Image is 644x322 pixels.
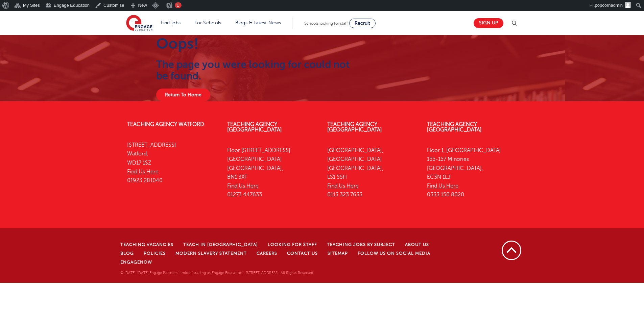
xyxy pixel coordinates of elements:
[287,251,318,256] a: Contact Us
[327,146,417,199] p: [GEOGRAPHIC_DATA], [GEOGRAPHIC_DATA] [GEOGRAPHIC_DATA], LS1 5SH 0113 323 7633
[327,121,382,133] a: Teaching Agency [GEOGRAPHIC_DATA]
[156,59,351,82] h2: The page you were looking for could not be found.
[227,121,282,133] a: Teaching Agency [GEOGRAPHIC_DATA]
[161,20,181,25] a: Find jobs
[405,242,429,247] a: About Us
[327,242,395,247] a: Teaching jobs by subject
[427,121,482,133] a: Teaching Agency [GEOGRAPHIC_DATA]
[349,19,376,28] a: Recruit
[358,251,430,256] a: Follow us on Social Media
[156,89,210,101] a: Return To Home
[177,3,179,8] span: 1
[227,183,259,189] a: Find Us Here
[120,260,152,265] a: EngageNow
[127,169,159,175] a: Find Us Here
[257,251,277,256] a: Careers
[328,251,348,256] a: Sitemap
[327,183,359,189] a: Find Us Here
[126,15,152,32] img: Engage Education
[120,251,134,256] a: Blog
[268,242,317,247] a: Looking for staff
[194,20,221,25] a: For Schools
[183,242,258,247] a: Teach in [GEOGRAPHIC_DATA]
[235,20,281,25] a: Blogs & Latest News
[427,146,517,199] p: Floor 1, [GEOGRAPHIC_DATA] 155-157 Minories [GEOGRAPHIC_DATA], EC3N 1LJ 0333 150 8020
[120,242,173,247] a: Teaching Vacancies
[144,251,166,256] a: Policies
[120,270,454,276] p: © [DATE]-[DATE] Engage Partners Limited "trading as Engage Education". [STREET_ADDRESS]. All Righ...
[474,18,503,28] a: Sign up
[427,183,458,189] a: Find Us Here
[304,21,348,26] span: Schools looking for staff
[127,121,204,127] a: Teaching Agency Watford
[175,251,247,256] a: Modern Slavery Statement
[595,3,623,8] span: popcornadmin
[355,21,370,26] span: Recruit
[156,35,351,52] h1: Oops!
[227,146,317,199] p: Floor [STREET_ADDRESS] [GEOGRAPHIC_DATA] [GEOGRAPHIC_DATA], BN1 3XF 01273 447633
[127,141,217,185] p: [STREET_ADDRESS] Watford, WD17 1SZ 01923 281040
